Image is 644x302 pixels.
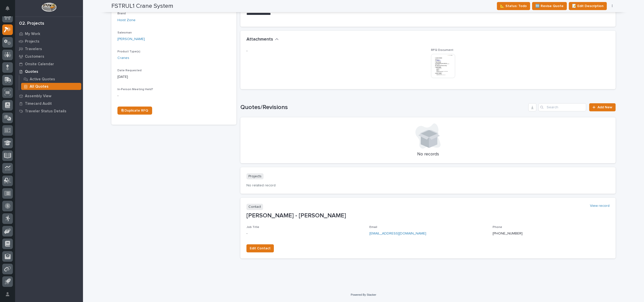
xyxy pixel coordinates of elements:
[25,54,44,59] p: Customers
[493,226,502,229] span: Phone
[41,3,56,12] img: Workspace Logo
[246,226,259,229] span: Job Title
[246,173,264,180] p: Projects
[431,49,453,52] span: RFQ Document
[19,76,83,83] a: Active Quotes
[117,18,136,23] a: Hoist Zone
[25,32,40,36] p: My Work
[246,231,363,236] p: -
[6,6,13,14] div: Notifications
[117,12,126,15] span: Brand
[532,2,567,10] button: 🆕 Revise Quote
[500,3,527,9] span: 📐 Status: Todo
[25,70,38,74] p: Quotes
[19,21,44,26] div: 02. Projects
[246,212,610,219] p: [PERSON_NAME] - [PERSON_NAME]
[246,204,263,210] p: Contact
[15,92,83,100] a: Assembly View
[111,3,173,10] h2: FSTRUL1 Crane System
[572,3,604,9] span: 📝 Edit Description
[15,60,83,68] a: Onsite Calendar
[493,232,523,235] a: [PHONE_NUMBER]
[121,109,148,112] span: ⎘ Duplicate RFQ
[246,244,274,252] button: Edit Contact
[590,204,610,208] a: View record
[369,226,377,229] span: Email
[246,37,273,42] h2: Attachments
[15,45,83,53] a: Travelers
[25,109,66,114] p: Traveler Status Details
[117,88,153,91] span: In-Person Meeting Held?
[497,2,530,10] button: 📐 Status: Todo
[117,74,230,80] p: [DATE]
[117,31,132,34] span: Salesman
[597,106,612,109] span: Add New
[117,107,152,115] a: ⎘ Duplicate RFQ
[246,48,425,54] p: -
[117,55,129,61] a: Cranes
[250,245,271,251] span: Edit Contact
[2,3,13,14] button: Notifications
[589,103,616,111] a: Add New
[369,232,426,235] a: [EMAIL_ADDRESS][DOMAIN_NAME]
[117,93,230,98] p: -
[246,183,610,188] p: No related record
[25,47,42,51] p: Travelers
[15,100,83,107] a: Timecard Audit
[15,38,83,45] a: Projects
[25,62,54,66] p: Onsite Calendar
[15,53,83,60] a: Customers
[535,3,564,9] span: 🆕 Revise Quote
[25,94,51,98] p: Assembly View
[246,37,279,42] button: Attachments
[30,84,49,89] p: All Quotes
[117,50,140,53] span: Product Type(s)
[538,103,586,111] input: Search
[246,152,610,157] p: No records
[117,69,142,72] span: Date Requested
[25,102,52,106] p: Timecard Audit
[240,104,526,111] h1: Quotes/Revisions
[351,293,376,296] a: Powered By Stacker
[30,77,55,82] p: Active Quotes
[117,37,145,42] a: [PERSON_NAME]
[15,30,83,38] a: My Work
[15,68,83,75] a: Quotes
[19,83,83,90] a: All Quotes
[15,107,83,115] a: Traveler Status Details
[569,2,607,10] button: 📝 Edit Description
[25,39,39,44] p: Projects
